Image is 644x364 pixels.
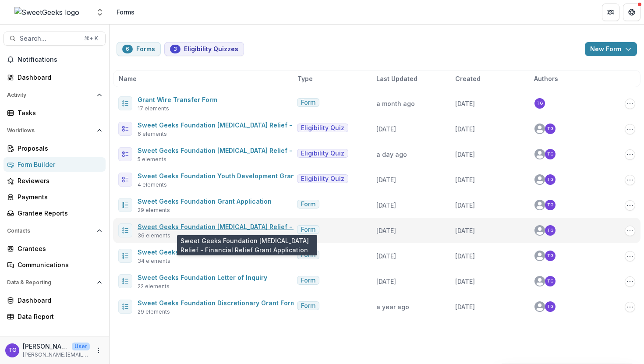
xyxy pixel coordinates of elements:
[126,46,129,52] span: 6
[534,200,545,210] svg: avatar
[138,283,170,290] span: 22 elements
[4,53,106,67] button: Notifications
[93,345,104,356] button: More
[18,312,99,321] div: Data Report
[18,209,99,218] div: Grantee Reports
[138,198,272,205] a: Sweet Geeks Foundation Grant Application
[4,293,106,307] a: Dashboard
[534,149,545,159] svg: avatar
[4,157,106,172] a: Form Builder
[18,192,99,201] div: Payments
[376,303,409,311] span: a year ago
[18,56,102,64] span: Notifications
[7,92,93,98] span: Activity
[8,347,17,353] div: Theresa Gartland
[23,342,68,351] p: [PERSON_NAME]
[534,124,545,134] svg: avatar
[4,206,106,220] a: Grantee Reports
[7,228,93,234] span: Contacts
[376,100,415,107] span: a month ago
[138,181,167,189] span: 4 elements
[18,108,99,117] div: Tasks
[138,299,296,307] a: Sweet Geeks Foundation Discretionary Grant Form
[138,172,326,180] a: Sweet Geeks Foundation Youth Development Grant Eligibility
[547,254,553,258] div: Theresa Gartland
[138,105,169,113] span: 17 elements
[4,141,106,155] a: Proposals
[376,74,418,83] span: Last Updated
[376,151,407,158] span: a day ago
[534,251,545,261] svg: avatar
[113,6,138,18] nav: breadcrumb
[301,251,315,259] span: Form
[376,125,396,133] span: [DATE]
[547,127,553,131] div: Theresa Gartland
[376,201,396,209] span: [DATE]
[14,7,79,18] img: SweetGeeks logo
[72,343,90,350] p: User
[455,100,475,107] span: [DATE]
[20,35,79,42] span: Search...
[117,42,161,56] button: Forms
[301,175,344,183] span: Eligibility Quiz
[164,42,244,56] button: Eligibility Quizzes
[138,121,378,129] a: Sweet Geeks Foundation [MEDICAL_DATA] Relief - Experience Grant Eligibility
[602,4,619,21] button: Partners
[82,34,100,43] div: ⌘ + K
[547,203,553,207] div: Theresa Gartland
[585,42,637,56] button: New Form
[534,225,545,236] svg: avatar
[4,258,106,272] a: Communications
[138,96,217,103] a: Grant Wire Transfer Form
[7,127,93,134] span: Workflows
[4,241,106,256] a: Grantees
[297,74,313,83] span: Type
[301,99,315,106] span: Form
[138,308,170,316] span: 29 elements
[138,223,398,230] a: Sweet Geeks Foundation [MEDICAL_DATA] Relief - Financial Relief Grant Application
[301,201,315,208] span: Form
[625,251,635,262] button: Options
[455,176,475,184] span: [DATE]
[119,74,137,83] span: Name
[625,149,635,160] button: Options
[301,277,315,284] span: Form
[4,124,106,138] button: Open Workflows
[534,174,545,185] svg: avatar
[534,74,558,83] span: Authors
[547,152,553,156] div: Theresa Gartland
[625,226,635,236] button: Options
[4,276,106,290] button: Open Data & Reporting
[18,296,99,305] div: Dashboard
[301,124,344,132] span: Eligibility Quiz
[625,124,635,134] button: Options
[138,257,170,265] span: 34 elements
[455,125,475,133] span: [DATE]
[301,150,344,157] span: Eligibility Quiz
[173,46,177,52] span: 3
[138,155,166,163] span: 5 elements
[455,74,481,83] span: Created
[4,106,106,120] a: Tasks
[138,147,391,154] a: Sweet Geeks Foundation [MEDICAL_DATA] Relief - Financial Relief Grant Eligibility
[4,173,106,188] a: Reviewers
[537,101,543,106] div: Theresa Gartland
[455,201,475,209] span: [DATE]
[625,175,635,185] button: Options
[138,274,267,281] a: Sweet Geeks Foundation Letter of Inquiry
[23,351,90,359] p: [PERSON_NAME][EMAIL_ADDRESS][DOMAIN_NAME]
[18,244,99,253] div: Grantees
[376,252,396,260] span: [DATE]
[547,304,553,309] div: Theresa Gartland
[138,232,170,240] span: 36 elements
[138,248,385,256] a: Sweet Geeks Foundation [MEDICAL_DATA] Relief - Experience Grant Application
[18,160,99,169] div: Form Builder
[547,228,553,233] div: Theresa Gartland
[18,176,99,185] div: Reviewers
[625,200,635,211] button: Options
[534,276,545,286] svg: avatar
[4,309,106,324] a: Data Report
[376,176,396,184] span: [DATE]
[4,224,106,238] button: Open Contacts
[94,4,106,21] button: Open entity switcher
